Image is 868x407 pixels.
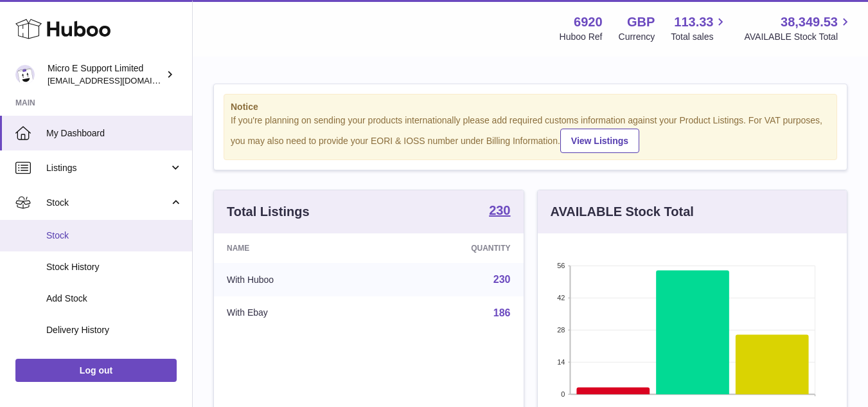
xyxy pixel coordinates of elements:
td: With Ebay [214,296,377,330]
a: 186 [493,307,511,318]
strong: Notice [231,101,830,113]
strong: 230 [489,204,510,217]
div: Currency [619,31,655,43]
a: View Listings [560,129,639,153]
text: 14 [557,358,565,366]
span: Stock [46,230,182,242]
span: 38,349.53 [781,14,838,31]
a: 38,349.53 AVAILABLE Stock Total [744,14,853,43]
th: Name [214,233,377,263]
text: 42 [557,294,565,302]
img: contact@micropcsupport.com [15,65,35,84]
span: Delivery History [46,324,182,336]
div: If you're planning on sending your products internationally please add required customs informati... [231,114,830,153]
div: Micro E Support Limited [48,62,163,87]
text: 28 [557,326,565,334]
h3: AVAILABLE Stock Total [551,203,694,221]
text: 0 [561,390,565,398]
text: 56 [557,262,565,269]
a: 113.33 Total sales [671,14,728,43]
th: Quantity [377,233,524,263]
span: Listings [46,162,169,174]
span: 113.33 [674,14,713,31]
span: [EMAIL_ADDRESS][DOMAIN_NAME] [48,75,189,86]
a: 230 [489,204,510,219]
span: ASN Uploads [46,356,182,368]
span: AVAILABLE Stock Total [744,31,853,43]
span: Stock [46,197,169,209]
span: Add Stock [46,293,182,305]
strong: 6920 [574,14,603,31]
div: Huboo Ref [560,31,603,43]
h3: Total Listings [227,203,310,221]
span: Stock History [46,261,182,273]
strong: GBP [627,14,655,31]
td: With Huboo [214,263,377,296]
a: Log out [15,359,177,382]
a: 230 [493,274,511,285]
span: Total sales [671,31,728,43]
span: My Dashboard [46,127,182,140]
